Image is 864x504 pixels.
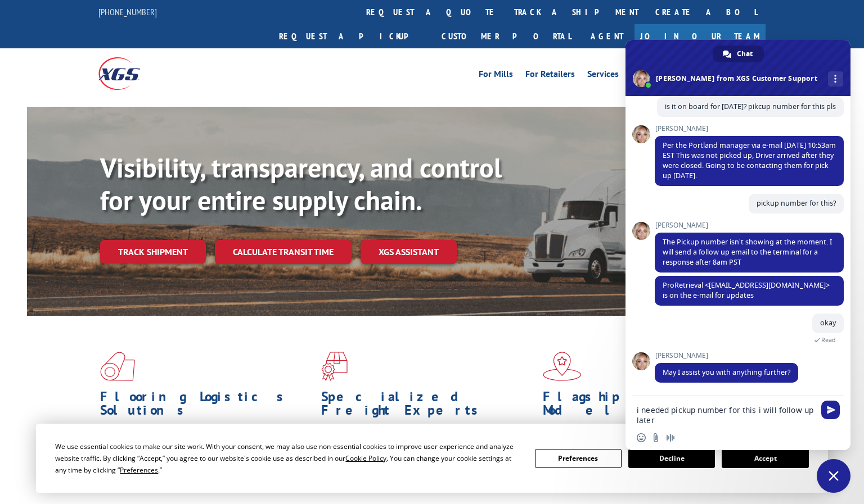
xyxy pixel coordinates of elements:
a: Join Our Team [634,24,766,48]
p: From 123 overlength loads to delicate cargo, our experienced staff knows the best way to move you... [321,423,534,473]
span: Audio message [666,433,675,442]
span: Our agile distribution network gives you nationwide inventory management on demand. [543,423,750,449]
a: For Mills [479,70,513,82]
textarea: Compose your message... [637,405,814,425]
button: Preferences [535,449,622,468]
a: [PHONE_NUMBER] [98,6,157,17]
div: We use essential cookies to make our site work. With your consent, we may also use non-essential ... [55,441,521,476]
img: xgs-icon-flagship-distribution-model-red [543,352,582,381]
a: Services [587,70,619,82]
b: Visibility, transparency, and control for your entire supply chain. [100,150,502,217]
a: Agent [579,24,634,48]
span: Cookie Policy [345,453,386,463]
img: xgs-icon-focused-on-flooring-red [321,352,348,381]
a: Request a pickup [271,24,433,48]
span: ProRetrieval <[EMAIL_ADDRESS][DOMAIN_NAME]> is on the e-mail for updates [663,280,830,300]
span: pickup number for this? [757,198,836,208]
span: [PERSON_NAME] [655,352,798,360]
h1: Specialized Freight Experts [321,390,534,423]
span: The Pickup number isn't showing at the moment. I will send a follow up email to the terminal for ... [663,237,832,267]
div: More channels [828,71,843,87]
span: okay [820,318,836,328]
span: Read [821,336,836,344]
div: Cookie Consent Prompt [36,424,828,493]
div: Close chat [817,459,850,493]
a: Calculate transit time [215,240,352,264]
span: Chat [737,46,753,62]
span: is it on board for [DATE]? pikcup number for this pls [665,102,836,111]
span: Per the Portland manager via e-mail [DATE] 10:53am EST This was not picked up, Driver arrived aft... [663,140,836,180]
span: Preferences [120,465,158,475]
span: May I assist you with anything further? [663,367,790,377]
span: [PERSON_NAME] [655,221,844,229]
a: For Retailers [525,70,575,82]
button: Accept [722,449,808,468]
a: XGS ASSISTANT [361,240,457,264]
div: Chat [713,46,764,62]
span: Insert an emoji [637,433,646,442]
img: xgs-icon-total-supply-chain-intelligence-red [100,352,135,381]
span: [PERSON_NAME] [655,125,844,133]
a: Customer Portal [433,24,579,48]
span: Send [821,401,840,419]
button: Decline [628,449,715,468]
a: Track shipment [100,240,206,264]
span: Send a file [651,433,660,442]
h1: Flagship Distribution Model [543,390,755,423]
span: As an industry carrier of choice, XGS has brought innovation and dedication to flooring logistics... [100,423,312,462]
h1: Flooring Logistics Solutions [100,390,313,423]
